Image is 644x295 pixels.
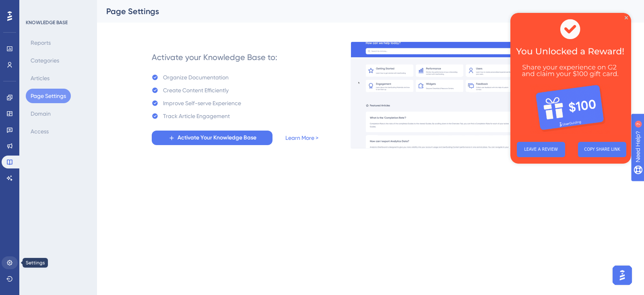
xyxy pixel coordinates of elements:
iframe: UserGuiding AI Assistant Launcher [610,263,634,287]
button: Articles [26,71,54,85]
div: KNOWLEDGE BASE [26,19,68,26]
button: Activate Your Knowledge Base [152,131,272,145]
button: Access [26,124,54,139]
button: Reports [26,35,56,50]
div: Improve Self-serve Experience [163,98,241,108]
a: Learn More > [285,133,318,143]
button: COPY SHARE LINK [68,129,116,144]
button: Domain [26,106,56,121]
img: a27db7f7ef9877a438c7956077c236be.gif [351,42,528,149]
button: LEAVE A REVIEW [6,129,55,144]
div: Page Settings [106,6,614,17]
span: Activate Your Knowledge Base [178,133,256,143]
div: Create Content Efficiently [163,85,229,95]
div: Organize Documentation [163,73,229,82]
div: Track Article Engagement [163,111,230,121]
div: 7 [56,4,58,10]
span: Need Help? [19,2,50,12]
button: Page Settings [26,89,71,103]
div: Close Preview [114,3,118,6]
button: Categories [26,53,64,68]
div: Activate your Knowledge Base to: [152,52,277,63]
